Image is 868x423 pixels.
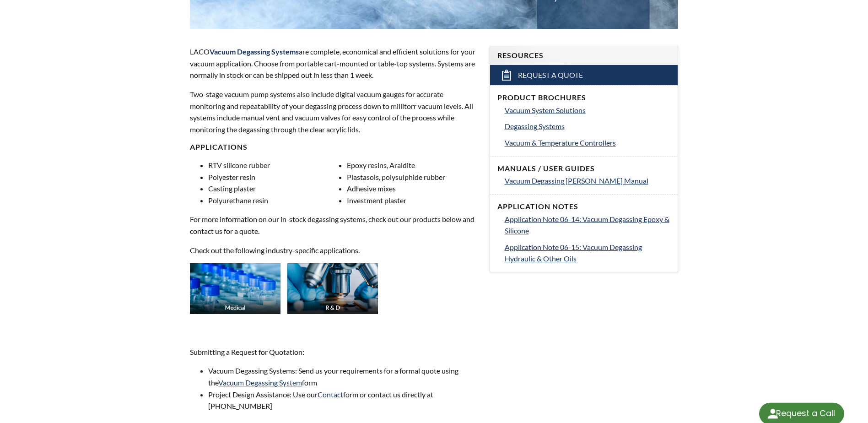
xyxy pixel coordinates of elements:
span: Application Note 06-15: Vacuum Degassing Hydraulic & Other Oils [505,243,642,263]
a: Vacuum Degassing System [218,378,302,387]
li: Plastasols, polysulphide rubber [347,171,478,183]
h4: Product Brochures [497,93,670,103]
strong: Vacuum Degassing Systems [210,47,299,56]
li: Polyester resin [208,171,340,183]
p: Check out the following industry-specific applications. [190,244,478,256]
li: Vacuum Degassing Systems: Send us your requirements for a formal quote using the form [208,365,478,388]
h4: Applications [190,142,478,152]
a: Degassing Systems [505,120,670,132]
img: Industry_R_D_Thumb.jpg [287,263,378,314]
li: RTV silicone rubber [208,159,340,171]
p: Two-stage vacuum pump systems also include digital vacuum gauges for accurate monitoring and repe... [190,88,478,135]
p: Submitting a Request for Quotation: [190,346,478,358]
span: Vacuum & Temperature Controllers [505,138,616,147]
p: For more information on our in-stock degassing systems, check out our products below and contact ... [190,213,478,237]
a: Application Note 06-15: Vacuum Degassing Hydraulic & Other Oils [505,241,670,265]
a: Request a Quote [490,65,678,85]
span: Vacuum System Solutions [505,106,586,114]
span: Vacuum Degassing [PERSON_NAME] Manual [505,176,648,185]
a: Contact [318,390,343,399]
a: Vacuum System Solutions [505,104,670,116]
a: Application Note 06-14: Vacuum Degassing Epoxy & Silicone [505,213,670,237]
span: Degassing Systems [505,122,565,130]
h4: Resources [497,51,670,60]
img: Industry_Medical_Thumb.jpg [190,263,280,314]
li: Epoxy resins, Araldite [347,159,478,171]
h4: Manuals / User Guides [497,164,670,174]
li: Polyurethane resin [208,195,340,206]
li: Adhesive mixes [347,183,478,195]
p: LACO are complete, economical and efficient solutions for your vacuum application. Choose from po... [190,46,478,81]
h4: Application Notes [497,202,670,211]
li: Project Design Assistance: Use our form or contact us directly at [PHONE_NUMBER] [208,389,478,412]
a: Vacuum Degassing [PERSON_NAME] Manual [505,175,670,187]
span: Request a Quote [518,70,583,80]
img: round button [766,407,780,421]
a: Vacuum & Temperature Controllers [505,137,670,149]
span: Application Note 06-14: Vacuum Degassing Epoxy & Silicone [505,215,669,235]
li: Casting plaster [208,183,340,195]
li: Investment plaster [347,195,478,206]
